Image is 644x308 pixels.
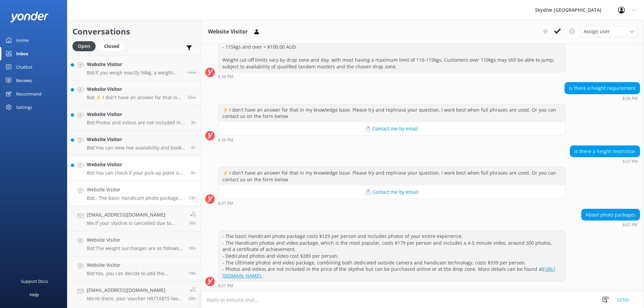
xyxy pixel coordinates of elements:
div: Sep 18 2025 08:36pm (UTC +10:00) Australia/Brisbane [218,137,566,142]
span: Assign user [584,28,610,35]
div: Settings [16,101,32,114]
div: Sep 18 2025 08:37pm (UTC +10:00) Australia/Brisbane [581,222,640,227]
span: Sep 19 2025 05:38am (UTC +10:00) Australia/Brisbane [191,145,196,150]
p: Me: If your skydive is cancelled due to weather, you can reschedule [DATE] or ask for full refund... [87,220,183,226]
h4: Website Visitor [87,61,182,68]
span: Sep 18 2025 01:51pm (UTC +10:00) Australia/Brisbane [189,296,196,301]
div: About photo packages [582,209,640,221]
div: Home [16,34,29,47]
a: Open [72,42,99,50]
div: Sep 18 2025 08:36pm (UTC +10:00) Australia/Brisbane [218,74,566,79]
h4: [EMAIL_ADDRESS][DOMAIN_NAME] [87,287,183,294]
span: Sep 19 2025 10:13am (UTC +10:00) Australia/Brisbane [187,69,196,75]
a: Closed [99,42,128,50]
h4: Website Visitor [87,161,186,168]
button: 📩 Contact me by email [218,122,566,135]
div: ⚡ I don't have an answer for that in my knowledge base. Please try and rephrase your question, I ... [218,167,566,185]
div: Help [30,288,39,301]
p: Me: Hi there, your voucher HB7TA8T5 looks good, it will valid until [DATE], you can call us or em... [87,296,183,302]
a: [EMAIL_ADDRESS][DOMAIN_NAME]Me:Hi there, your voucher HB7TA8T5 looks good, it will valid until [D... [67,282,201,307]
span: Sep 19 2025 06:34am (UTC +10:00) Australia/Brisbane [191,120,196,125]
div: Chatbot [16,60,33,74]
h4: Website Visitor [87,136,186,143]
a: Website VisitorBot:Yes, you can decide to add the Handicam Photo and Video Packages upon arrival ... [67,256,201,282]
span: Sep 19 2025 09:39am (UTC +10:00) Australia/Brisbane [187,95,196,100]
div: - The basic Handicam photo package costs $129 per person and includes photos of your entire exper... [218,231,566,281]
div: Sep 18 2025 08:37pm (UTC +10:00) Australia/Brisbane [218,201,566,205]
div: Sep 18 2025 08:36pm (UTC +10:00) Australia/Brisbane [565,96,640,101]
a: Website VisitorBot:You can view live availability and book your Noosa Tandem Skydive online at [U... [67,131,201,156]
a: Website VisitorBot:- The basic Handicam photo package costs $129 per person and includes photos o... [67,181,201,206]
a: Website VisitorBot:⚡ I don't have an answer for that in my knowledge base. Please try and rephras... [67,80,201,106]
h4: Website Visitor [87,85,182,93]
h4: Website Visitor [87,236,183,244]
h4: [EMAIL_ADDRESS][DOMAIN_NAME] [87,211,183,219]
a: Website VisitorBot:Photos and videos are not included in the price of a tandem skydive but can be... [67,106,201,131]
strong: 8:36 PM [218,138,233,142]
p: Bot: If you weigh exactly 94kg, a weight surcharge of $55.00 AUD will apply, payable at the drop ... [87,70,182,76]
p: Bot: You can view live availability and book your Noosa Tandem Skydive online at [URL][DOMAIN_NAM... [87,145,186,151]
a: Website VisitorBot:The weight surcharges are as follows, payable at the drop zone: - 94kg - 104kg... [67,231,201,256]
p: Bot: Photos and videos are not included in the price of a tandem skydive but can be purchased as ... [87,120,186,126]
strong: 8:37 PM [623,223,638,227]
strong: 8:36 PM [623,97,638,101]
div: Sep 18 2025 08:37pm (UTC +10:00) Australia/Brisbane [218,283,566,288]
a: Website VisitorBot:If you weigh exactly 94kg, a weight surcharge of $55.00 AUD will apply, payabl... [67,55,201,80]
div: Support Docs [21,274,48,288]
div: Open [72,41,96,51]
h4: Website Visitor [87,261,183,269]
span: Sep 18 2025 08:37pm (UTC +10:00) Australia/Brisbane [189,195,196,201]
div: ⚡ I don't have an answer for that in my knowledge base. Please try and rephrase your question, I ... [218,104,566,122]
a: [EMAIL_ADDRESS][DOMAIN_NAME]Me:If your skydive is cancelled due to weather, you can reschedule [D... [67,206,201,231]
p: Bot: ⚡ I don't have an answer for that in my knowledge base. Please try and rephrase your questio... [87,95,182,101]
div: Sep 18 2025 08:37pm (UTC +10:00) Australia/Brisbane [570,159,640,164]
span: Sep 18 2025 05:15pm (UTC +10:00) Australia/Brisbane [189,245,196,251]
p: Bot: - The basic Handicam photo package costs $129 per person and includes photos of your entire ... [87,195,183,201]
a: Website VisitorBot:You can check if your pick-up point is available at [URL][DOMAIN_NAME]. If you... [67,156,201,181]
strong: 8:36 PM [218,75,233,79]
h2: Conversations [72,25,196,38]
a: [URL][DOMAIN_NAME]. [222,266,555,279]
span: Sep 19 2025 01:09am (UTC +10:00) Australia/Brisbane [191,170,196,176]
h4: Website Visitor [87,186,183,193]
span: Sep 18 2025 02:51pm (UTC +10:00) Australia/Brisbane [189,270,196,276]
span: Sep 18 2025 05:48pm (UTC +10:00) Australia/Brisbane [189,220,196,226]
h3: Website Visitor [208,27,248,36]
div: Recommend [16,87,42,101]
img: yonder-white-logo.png [10,11,49,22]
div: Inbox [16,47,29,60]
p: Bot: Yes, you can decide to add the Handicam Photo and Video Packages upon arrival at the dropzone. [87,270,183,276]
strong: 8:37 PM [218,284,233,288]
strong: 8:37 PM [623,160,638,164]
div: Is there a height restriction [570,146,640,157]
div: Reviews [16,74,32,87]
p: Bot: The weight surcharges are as follows, payable at the drop zone: - 94kg - 104kgs = $55.00 AUD... [87,245,183,251]
button: 📩 Contact me by email [218,185,566,199]
div: Closed [99,41,124,51]
div: Is there a height requirement [565,82,640,94]
div: Assign User [580,26,637,37]
h4: Website Visitor [87,111,186,118]
p: Bot: You can check if your pick-up point is available at [URL][DOMAIN_NAME]. If you need further ... [87,170,186,176]
strong: 8:37 PM [218,201,233,205]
